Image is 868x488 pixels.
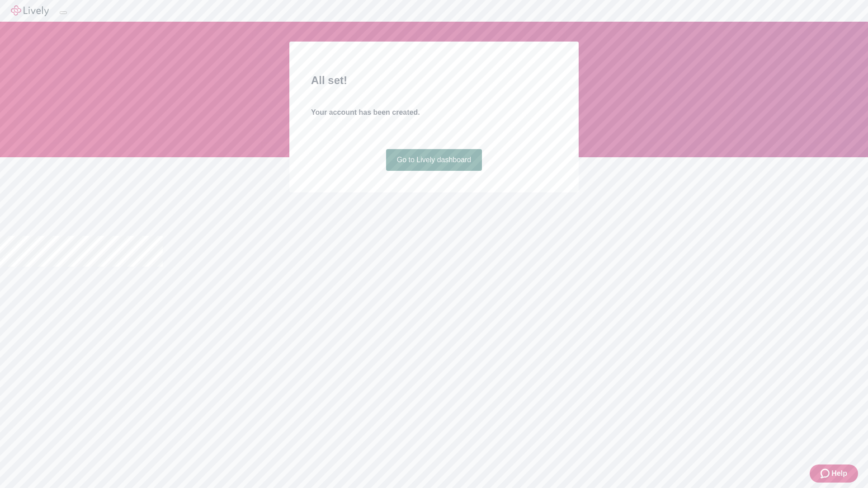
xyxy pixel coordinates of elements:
[60,11,67,14] button: Log out
[831,468,847,479] span: Help
[311,107,557,118] h4: Your account has been created.
[11,5,49,16] img: Lively
[810,465,858,483] button: Zendesk support iconHelp
[821,468,831,479] svg: Zendesk support icon
[311,72,557,89] h2: All set!
[386,149,482,171] a: Go to Lively dashboard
